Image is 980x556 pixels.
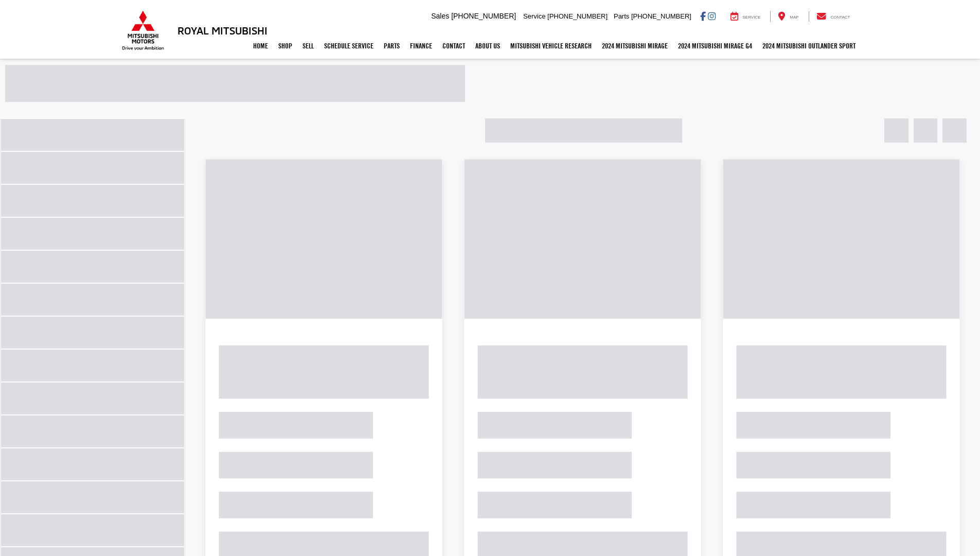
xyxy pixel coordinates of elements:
[437,33,470,59] a: Contact
[405,33,437,59] a: Finance
[120,10,166,50] img: Mitsubishi
[770,11,806,22] a: Map
[790,15,798,20] span: Map
[743,15,761,20] span: Service
[379,33,405,59] a: Parts: Opens in a new tab
[757,33,861,59] a: 2024 Mitsubishi Outlander SPORT
[614,12,629,20] span: Parts
[319,33,379,59] a: Schedule Service: Opens in a new tab
[431,12,449,20] span: Sales
[597,33,673,59] a: 2024 Mitsubishi Mirage
[809,11,858,22] a: Contact
[708,12,716,20] a: Instagram: Click to visit our Instagram page
[470,33,505,59] a: About Us
[451,12,516,20] span: [PHONE_NUMBER]
[248,33,273,59] a: Home
[523,12,545,20] span: Service
[631,12,691,20] span: [PHONE_NUMBER]
[297,33,319,59] a: Sell
[700,12,706,20] a: Facebook: Click to visit our Facebook page
[723,11,769,22] a: Service
[673,33,757,59] a: 2024 Mitsubishi Mirage G4
[830,15,850,20] span: Contact
[505,33,597,59] a: Mitsubishi Vehicle Research
[177,25,268,36] h3: Royal Mitsubishi
[547,12,608,20] span: [PHONE_NUMBER]
[273,33,297,59] a: Shop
